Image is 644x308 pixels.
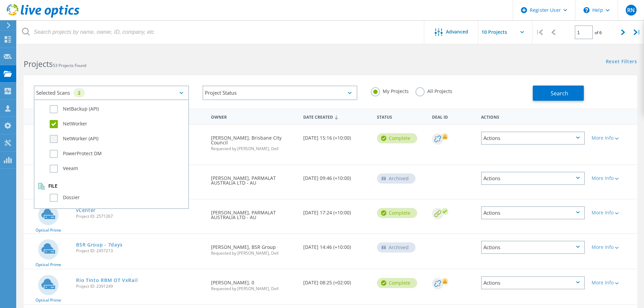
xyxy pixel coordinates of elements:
[53,63,86,68] span: 53 Projects Found
[551,90,568,97] span: Search
[481,206,585,219] div: Actions
[17,20,425,44] input: Search projects by name, owner, ID, company, etc
[76,208,96,213] a: vCenter
[374,110,429,123] div: Status
[300,165,374,187] div: [DATE] 09:46 (+10:00)
[76,249,204,253] span: Project ID: 2457213
[481,241,585,254] div: Actions
[211,287,296,291] span: Requested by [PERSON_NAME], Dell
[300,199,374,222] div: [DATE] 17:24 (+10:00)
[202,86,358,100] div: Project Status
[595,30,602,35] span: of 6
[73,88,85,97] div: 2
[35,298,61,302] span: Optical Prime
[24,58,53,69] b: Projects
[208,199,300,227] div: [PERSON_NAME], PARMALAT AUSTRALIA LTD - AU
[532,20,546,44] div: |
[300,125,374,147] div: [DATE] 15:16 (+10:00)
[377,173,415,184] div: Archived
[371,87,409,94] label: My Projects
[35,228,61,232] span: Optical Prime
[50,135,185,143] label: NetWorker (API)
[481,172,585,185] div: Actions
[533,86,584,101] button: Search
[481,132,585,145] div: Actions
[300,269,374,292] div: [DATE] 08:25 (+02:00)
[50,165,185,173] label: Veeam
[377,208,417,218] div: Complete
[583,7,590,13] svg: \n
[478,110,588,123] div: Actions
[7,14,79,19] a: Live Optics Dashboard
[50,105,185,113] label: NetBackup (API)
[50,150,185,158] label: PowerProtect DM
[76,284,204,288] span: Project ID: 2391249
[76,242,123,247] a: BSR Group - 7days
[592,210,634,215] div: More Info
[76,214,204,218] span: Project ID: 2571267
[211,251,296,255] span: Requested by [PERSON_NAME], Dell
[627,7,635,13] span: RN
[377,278,417,288] div: Complete
[377,133,417,143] div: Complete
[208,234,300,262] div: [PERSON_NAME], BSR Group
[415,87,452,94] label: All Projects
[377,242,415,253] div: Archived
[38,183,185,190] div: File
[592,176,634,181] div: More Info
[481,276,585,289] div: Actions
[630,20,644,44] div: |
[592,245,634,250] div: More Info
[50,194,185,202] label: Dossier
[446,29,468,34] span: Advanced
[208,125,300,158] div: [PERSON_NAME], Brisbane City Council
[50,120,185,128] label: NetWorker
[35,263,61,267] span: Optical Prime
[208,110,300,123] div: Owner
[76,278,138,283] a: Rio Tinto RBM OT VxRail
[300,110,374,123] div: Date Created
[429,110,478,123] div: Deal Id
[208,165,300,192] div: [PERSON_NAME], PARMALAT AUSTRALIA LTD - AU
[592,280,634,285] div: More Info
[34,86,189,100] div: Selected Scans
[606,59,637,65] a: Reset Filters
[211,147,296,151] span: Requested by [PERSON_NAME], Dell
[208,269,300,298] div: [PERSON_NAME], 0
[592,136,634,140] div: More Info
[300,234,374,256] div: [DATE] 14:46 (+10:00)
